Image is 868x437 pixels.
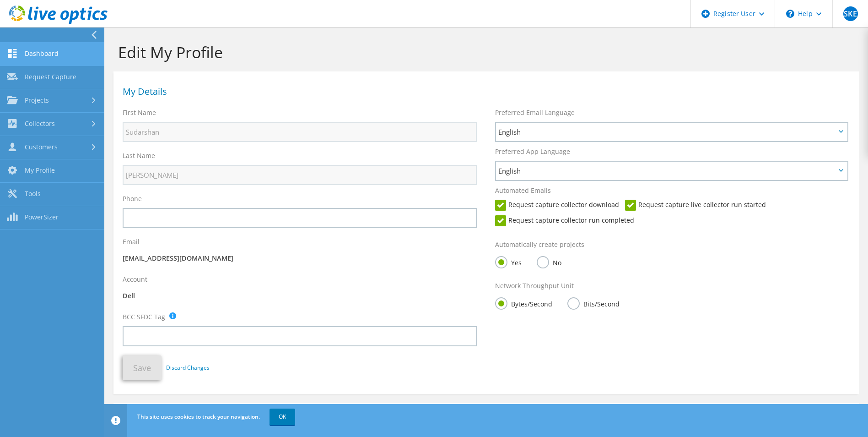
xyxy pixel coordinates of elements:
p: [EMAIL_ADDRESS][DOMAIN_NAME] [123,253,477,263]
label: Bytes/Second [495,297,552,309]
label: First Name [123,108,156,117]
h1: My Details [123,87,845,96]
label: Automatically create projects [495,240,584,249]
a: Discard Changes [166,363,210,373]
label: Account [123,275,147,284]
label: No [537,256,561,268]
label: Last Name [123,151,155,160]
label: BCC SFDC Tag [123,312,165,322]
span: This site uses cookies to track your navigation. [137,413,260,421]
label: Phone [123,194,142,203]
span: SKE [843,6,858,21]
label: Preferred App Language [495,147,570,156]
span: English [498,126,836,137]
a: OK [270,409,295,425]
label: Automated Emails [495,186,551,195]
button: Save [123,355,162,380]
label: Yes [495,256,522,268]
label: Request capture collector download [495,200,619,211]
span: English [498,165,836,176]
label: Request capture collector run completed [495,215,634,226]
label: Network Throughput Unit [495,281,574,290]
label: Preferred Email Language [495,108,575,117]
p: Dell [123,291,477,301]
svg: \n [786,10,794,18]
label: Request capture live collector run started [625,200,766,211]
h1: Edit My Profile [118,43,850,62]
label: Email [123,237,140,246]
label: Bits/Second [567,297,620,309]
